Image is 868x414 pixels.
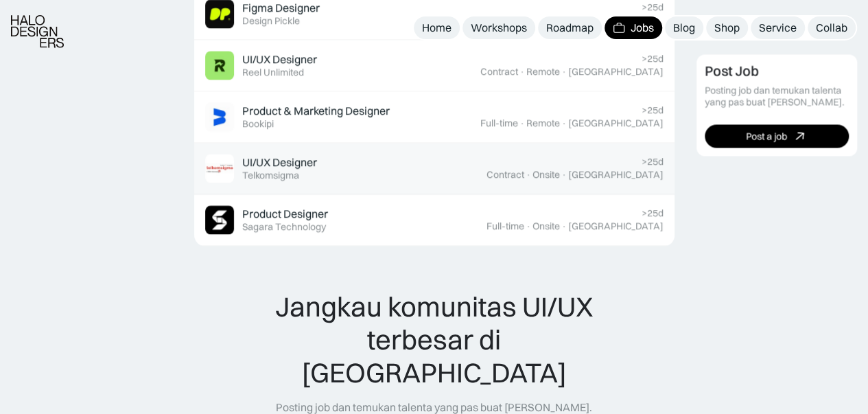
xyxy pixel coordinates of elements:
[568,220,664,232] div: [GEOGRAPHIC_DATA]
[808,16,856,39] a: Collab
[673,21,695,35] div: Blog
[705,63,759,80] div: Post Job
[486,169,524,181] div: Contract
[480,117,518,129] div: Full-time
[532,169,560,181] div: Onsite
[642,104,664,116] div: >25d
[480,66,518,78] div: Contract
[205,154,234,183] img: Job Image
[276,400,592,414] div: Posting job dan temukan talenta yang pas buat [PERSON_NAME].
[706,16,748,39] a: Shop
[642,207,664,219] div: >25d
[665,16,703,39] a: Blog
[194,143,675,194] a: Job ImageUI/UX DesignerTelkomsigma>25dContract·Onsite·[GEOGRAPHIC_DATA]
[642,53,664,65] div: >25d
[561,169,567,181] div: ·
[422,21,451,35] div: Home
[816,21,847,35] div: Collab
[205,205,234,234] img: Job Image
[705,125,849,148] a: Post a job
[194,91,675,143] a: Job ImageProduct & Marketing DesignerBookipi>25dFull-time·Remote·[GEOGRAPHIC_DATA]
[526,66,560,78] div: Remote
[242,155,317,170] div: UI/UX Designer
[568,169,664,181] div: [GEOGRAPHIC_DATA]
[194,194,675,246] a: Job ImageProduct DesignerSagara Technology>25dFull-time·Onsite·[GEOGRAPHIC_DATA]
[561,66,567,78] div: ·
[526,169,531,181] div: ·
[205,102,234,131] img: Job Image
[242,15,300,27] div: Design Pickle
[568,14,664,26] div: [GEOGRAPHIC_DATA]
[242,207,328,221] div: Product Designer
[705,85,849,108] div: Posting job dan temukan talenta yang pas buat [PERSON_NAME].
[242,1,320,15] div: Figma Designer
[526,14,560,26] div: Remote
[568,66,664,78] div: [GEOGRAPHIC_DATA]
[486,220,524,232] div: Full-time
[568,117,664,129] div: [GEOGRAPHIC_DATA]
[605,16,662,39] a: Jobs
[480,14,518,26] div: Full-time
[519,117,525,129] div: ·
[242,67,304,78] div: Reel Unlimited
[414,16,460,39] a: Home
[759,21,797,35] div: Service
[242,221,326,233] div: Sagara Technology
[631,21,654,35] div: Jobs
[519,14,525,26] div: ·
[462,16,535,39] a: Workshops
[532,220,560,232] div: Onsite
[561,117,567,129] div: ·
[242,52,317,67] div: UI/UX Designer
[546,21,594,35] div: Roadmap
[526,117,560,129] div: Remote
[205,51,234,80] img: Job Image
[471,21,527,35] div: Workshops
[242,118,274,130] div: Bookipi
[751,16,805,39] a: Service
[538,16,602,39] a: Roadmap
[746,130,787,142] div: Post a job
[194,40,675,91] a: Job ImageUI/UX DesignerReel Unlimited>25dContract·Remote·[GEOGRAPHIC_DATA]
[526,220,531,232] div: ·
[519,66,525,78] div: ·
[714,21,740,35] div: Shop
[642,156,664,168] div: >25d
[247,290,622,389] div: Jangkau komunitas UI/UX terbesar di [GEOGRAPHIC_DATA]
[242,170,299,181] div: Telkomsigma
[561,220,567,232] div: ·
[642,1,664,13] div: >25d
[561,14,567,26] div: ·
[242,104,390,118] div: Product & Marketing Designer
